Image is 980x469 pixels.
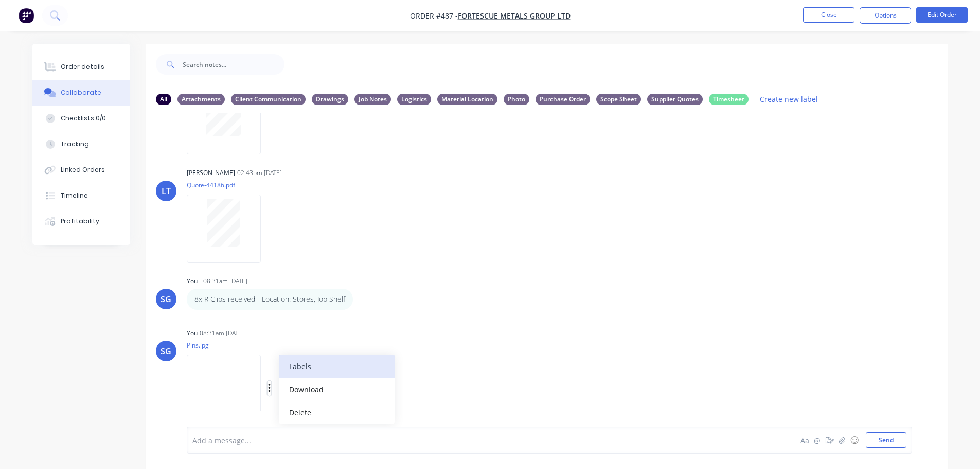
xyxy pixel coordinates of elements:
div: Supplier Quotes [647,94,703,105]
button: Aa [799,434,811,446]
button: Checklists 0/0 [32,106,130,131]
div: Photo [504,94,529,105]
div: Client Communication [231,94,306,105]
div: LT [162,185,171,197]
button: Close [803,7,854,23]
div: Logistics [397,94,431,105]
button: Profitability [32,209,130,234]
div: SG [161,345,171,357]
button: Delete [279,401,395,424]
p: Pins.jpg [187,341,376,350]
div: Attachments [177,94,225,105]
button: Collaborate [32,80,130,106]
div: Collaborate [61,88,101,97]
div: Timeline [61,191,88,200]
button: Order details [32,54,130,80]
p: Quote-44186.pdf [187,181,271,189]
div: Timesheet [709,94,749,105]
span: Order #487 - [410,11,458,21]
a: FORTESCUE METALS GROUP LTD [458,11,571,21]
div: You [187,276,198,286]
div: Purchase Order [536,94,590,105]
p: 8x R Clips received - Location: Stores, Job Shelf [194,294,345,304]
input: Search notes... [183,54,284,75]
div: Profitability [61,217,99,226]
div: 08:31am [DATE] [200,328,244,338]
button: Tracking [32,131,130,157]
div: You [187,328,198,338]
button: Edit Order [916,7,968,23]
button: Download [279,378,395,401]
div: Job Notes [354,94,391,105]
div: Order details [61,62,104,72]
button: Send [866,432,906,448]
button: Options [860,7,911,24]
button: Linked Orders [32,157,130,183]
button: Labels [279,355,395,378]
div: All [156,94,171,105]
div: Scope Sheet [596,94,641,105]
button: ☺ [848,434,861,446]
div: Checklists 0/0 [61,114,106,123]
button: @ [811,434,824,446]
div: 02:43pm [DATE] [237,168,282,178]
div: - 08:31am [DATE] [200,276,247,286]
div: Linked Orders [61,165,105,175]
div: SG [161,293,171,305]
button: Create new label [755,92,824,106]
div: Material Location [437,94,497,105]
div: Tracking [61,140,89,149]
div: Drawings [312,94,348,105]
div: [PERSON_NAME] [187,168,235,178]
img: Factory [19,8,34,23]
button: Timeline [32,183,130,209]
